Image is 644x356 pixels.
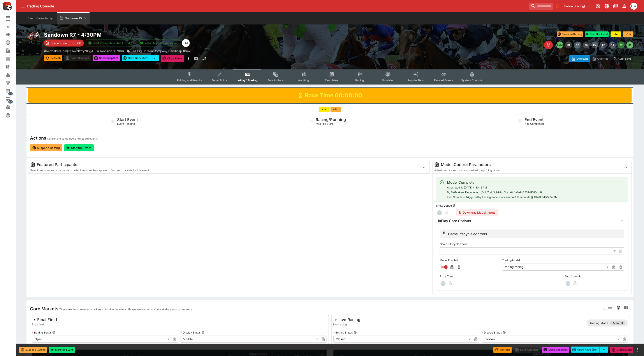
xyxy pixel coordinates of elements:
button: Jetbet Meeting Available [136,39,180,47]
button: No Bookmarks [554,3,561,10]
p: Override [597,56,609,61]
label: Game Lifecycle Phase [440,241,624,247]
div: Nexus Entities [5,64,18,69]
button: Christopher Winter [629,1,639,11]
p: Display Status [482,331,502,334]
div: Christopher Winter [630,3,637,10]
button: R1 [565,41,572,48]
button: SMM [556,41,563,48]
button: Display Status [201,331,204,334]
button: Refresh [44,55,62,61]
button: Overtype [569,55,590,62]
button: Toggle light/dark mode [603,2,611,10]
button: select merge strategy [150,55,159,61]
button: +1m [319,107,330,112]
button: Suspend Betting [557,31,583,37]
p: Betting Status [333,331,353,334]
p: Show Debug [436,204,452,207]
button: Betting Status [52,331,55,334]
div: racingPricing [502,263,610,270]
button: +5m [623,31,633,37]
button: Start the Event [64,144,94,151]
p: Race Time 00:00:00 [52,41,81,45]
h5: Racing/Running [316,117,346,122]
img: horse_racing.png [26,31,40,45]
div: split button [122,55,159,61]
button: Suspend Betting [19,347,47,353]
div: Featured Participants [30,162,416,167]
button: open drawer [19,2,26,10]
button: +1m [611,31,621,37]
button: Send Snapshot [93,55,120,61]
button: R5 [600,41,607,48]
button: Close Event [610,347,633,353]
div: New Event [5,24,18,29]
button: Suspend Betting [30,144,62,151]
div: Game lifecycle controls [442,231,487,237]
div: Categories [5,72,18,78]
span: live-racing [333,322,361,327]
div: split button [571,347,608,353]
div: Infrastructure [5,97,18,102]
h2: Copy To Clipboard [44,31,339,38]
p: Control the game flow and record events. [47,137,98,141]
label: Trading Model [502,257,624,264]
p: Betting Status [32,331,51,334]
button: Start the Event [585,31,609,37]
div: Futures [5,40,18,45]
span: Popular Bets [408,79,424,82]
button: Download Model Inputs [456,209,498,216]
span: Auditing [298,79,309,82]
button: R4 [591,41,598,48]
p: Trading Mode: [589,321,609,325]
div: The Big Screen Company Handicap (Bm70) [127,49,194,53]
div: Closed [333,336,472,343]
span: Awaiting Start [316,122,333,125]
h5: Start Event [117,117,138,122]
span: Racing [355,79,364,82]
span: Event Pending [117,122,135,125]
button: Connected to PK [594,2,602,10]
span: Templates [325,79,338,82]
span: Adjust metrics and options to adjust the pricing model. [434,169,501,172]
span: final-field [32,322,57,327]
p: These are the core event markets that drive the event. Please use in conjunction with the event p... [59,307,193,312]
span: Manual [610,321,625,325]
button: Select Tenant [562,3,593,10]
div: Final Field [32,317,57,322]
p: Auto-Save [618,56,632,61]
p: The Big Screen Company Handicap (Bm70) [131,49,194,53]
div: Help & Support [5,113,18,118]
button: more [635,347,640,353]
label: Auto Commit [565,273,624,280]
img: PriceKinetics Logo [1,1,12,11]
button: Notifications [620,2,628,10]
span: Detail Editor [212,79,227,82]
span: Pricing and Results [177,79,202,82]
button: R6 [609,41,616,48]
span: Attempted @ [DATE] 4:30:12 PM By BetMakers Debounced! (5c1b7cdb3db984c7ca1a8b1a8e9b7574d9516cc8) ... [447,186,558,199]
button: +5m [331,107,341,112]
button: Show Debug [453,204,456,207]
div: Edit Meeting [544,41,553,49]
button: Event Calendar [25,12,56,24]
span: Bulk Actions [267,79,284,82]
div: Template Search [5,56,18,61]
button: Start the Event [49,347,75,353]
div: Trading Console [26,4,527,9]
h1: Race Time 00:00:00 [305,92,362,99]
button: Close Event [161,55,184,62]
button: Auto-Save [611,55,633,62]
p: Overtype [577,56,588,61]
h4: Actions [30,135,46,141]
button: SRM Prices Available (Top4) [86,39,134,47]
button: Refresh [493,347,512,353]
div: Model Control Parameters [434,162,618,167]
button: R7 [618,41,625,48]
div: Management [5,88,18,94]
div: Visible [181,336,320,343]
button: Open Race (5m) [571,347,600,353]
div: Meetings [5,32,18,37]
nav: pagination navigation [556,41,633,48]
input: search [529,3,553,10]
